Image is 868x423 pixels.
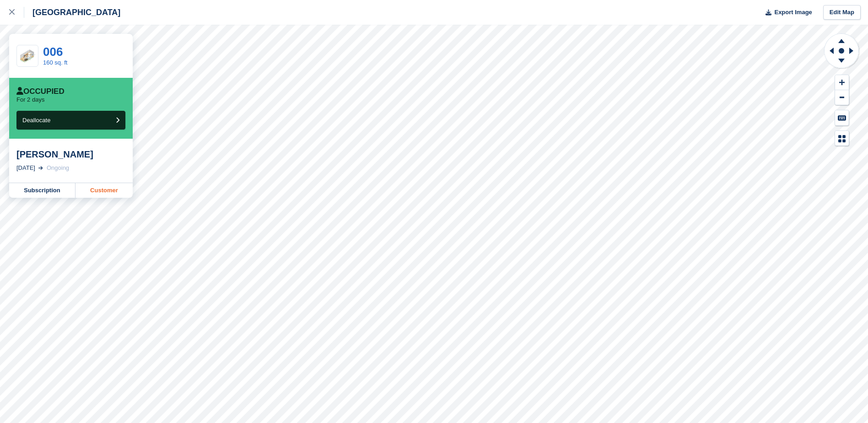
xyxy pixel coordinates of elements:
[16,96,44,103] p: For 2 days
[16,149,125,160] div: [PERSON_NAME]
[774,8,812,17] span: Export Image
[38,166,43,170] img: arrow-right-light-icn-cde0832a797a2874e46488d9cf13f60e5c3a73dbe684e267c42b8395dfbc2abf.svg
[16,163,35,173] div: [DATE]
[835,131,849,146] button: Map Legend
[43,45,63,59] a: 006
[823,5,861,20] a: Edit Map
[835,90,849,105] button: Zoom Out
[43,59,67,66] a: 160 sq. ft
[760,5,812,20] button: Export Image
[16,87,65,96] div: Occupied
[47,163,69,173] div: Ongoing
[9,183,75,198] a: Subscription
[835,75,849,90] button: Zoom In
[24,7,120,18] div: [GEOGRAPHIC_DATA]
[75,183,133,198] a: Customer
[16,111,125,130] button: Deallocate
[22,117,50,124] span: Deallocate
[17,49,38,63] img: SCA-160sqft.jpg
[835,110,849,125] button: Keyboard Shortcuts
